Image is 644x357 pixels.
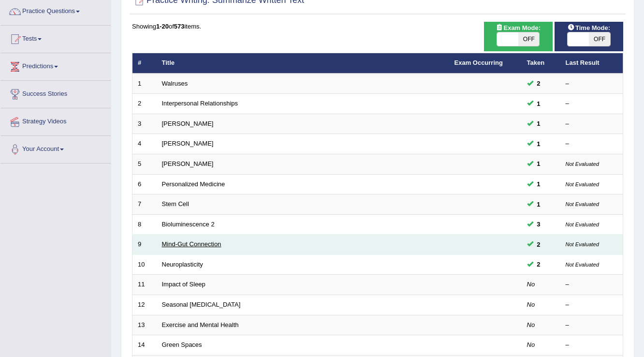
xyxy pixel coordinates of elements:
[566,79,618,89] div: –
[533,99,544,109] span: You can still take this question
[522,53,560,74] th: Taken
[132,235,157,255] td: 9
[162,140,214,147] a: [PERSON_NAME]
[589,32,610,46] span: OFF
[132,53,157,74] th: #
[560,53,623,74] th: Last Result
[484,22,553,51] div: Show exams occurring in exams
[132,275,157,295] td: 11
[533,159,544,169] span: You can still take this question
[162,321,239,328] a: Exercise and Mental Health
[533,219,544,229] span: You can still take this question
[0,26,111,50] a: Tests
[162,281,205,288] a: Impact of Sleep
[566,201,599,207] small: Not Evaluated
[162,240,221,248] a: Mind-Gut Connection
[132,114,157,134] td: 3
[566,222,599,227] small: Not Evaluated
[132,315,157,335] td: 13
[162,120,214,127] a: [PERSON_NAME]
[566,300,618,310] div: –
[566,262,599,268] small: Not Evaluated
[0,108,111,133] a: Strategy Videos
[566,181,599,187] small: Not Evaluated
[162,80,188,87] a: Walruses
[0,136,111,160] a: Your Account
[156,23,169,30] b: 1-20
[527,281,535,288] em: No
[132,22,623,31] div: Showing of items.
[132,154,157,175] td: 5
[162,261,203,268] a: Neuroplasticity
[566,280,618,289] div: –
[533,259,544,269] span: You can still take this question
[492,23,544,33] span: Exam Mode:
[157,53,449,74] th: Title
[566,119,618,129] div: –
[132,174,157,194] td: 6
[162,100,238,107] a: Interpersonal Relationships
[132,134,157,154] td: 4
[533,119,544,129] span: You can still take this question
[0,53,111,77] a: Predictions
[533,179,544,189] span: You can still take this question
[518,32,540,46] span: OFF
[566,139,618,149] div: –
[527,321,535,328] em: No
[564,23,614,33] span: Time Mode:
[132,254,157,275] td: 10
[162,341,202,348] a: Green Spaces
[566,241,599,247] small: Not Evaluated
[566,99,618,108] div: –
[533,139,544,149] span: You can still take this question
[566,161,599,167] small: Not Evaluated
[527,301,535,308] em: No
[132,214,157,235] td: 8
[566,341,618,350] div: –
[533,239,544,250] span: You can still take this question
[162,180,225,188] a: Personalized Medicine
[454,59,503,66] a: Exam Occurring
[132,194,157,215] td: 7
[162,160,214,167] a: [PERSON_NAME]
[162,221,215,228] a: Bioluminescence 2
[162,301,241,308] a: Seasonal [MEDICAL_DATA]
[566,321,618,330] div: –
[162,200,189,208] a: Stem Cell
[533,78,544,89] span: You can still take this question
[132,335,157,356] td: 14
[174,23,185,30] b: 573
[527,341,535,348] em: No
[132,295,157,315] td: 12
[0,81,111,105] a: Success Stories
[132,94,157,114] td: 2
[533,199,544,209] span: You can still take this question
[132,74,157,94] td: 1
